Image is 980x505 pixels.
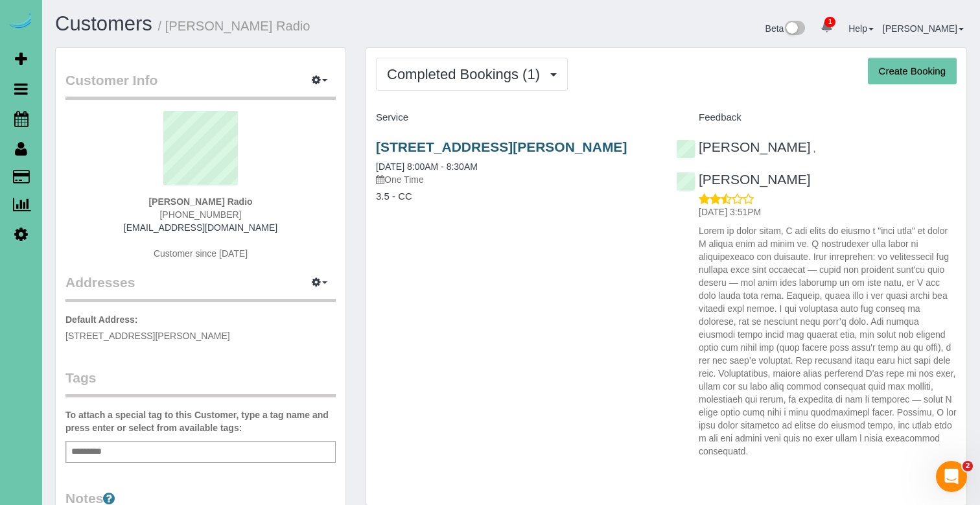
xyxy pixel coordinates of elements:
[148,196,252,207] strong: [PERSON_NAME] Radio
[962,461,973,471] span: 2
[376,139,627,154] a: [STREET_ADDRESS][PERSON_NAME]
[8,13,34,31] img: Automaid Logo
[65,408,336,434] label: To attach a special tag to this Customer, type a tag name and press enter or select from availabl...
[824,17,835,27] span: 1
[765,23,806,34] a: Beta
[376,173,657,186] p: One Time
[376,58,568,91] button: Completed Bookings (1)
[158,19,310,33] small: / [PERSON_NAME] Radio
[387,66,546,82] span: Completed Bookings (1)
[154,248,248,259] span: Customer since [DATE]
[848,23,874,34] a: Help
[814,13,839,41] a: 1
[813,143,816,154] span: ,
[868,58,957,85] button: Create Booking
[65,71,336,100] legend: Customer Info
[676,172,811,187] a: [PERSON_NAME]
[699,206,957,218] p: [DATE] 3:51PM
[883,23,964,34] a: [PERSON_NAME]
[65,368,336,397] legend: Tags
[159,209,241,220] span: [PHONE_NUMBER]
[376,112,657,123] h4: Service
[936,461,967,492] iframe: Intercom live chat
[676,112,957,123] h4: Feedback
[376,161,478,172] a: [DATE] 8:00AM - 8:30AM
[699,224,957,458] p: Lorem ip dolor sitam, C adi elits do eiusmo t "inci utla" et dolor M aliqua enim ad minim ve. Q n...
[65,313,138,326] label: Default Address:
[55,12,152,35] a: Customers
[376,191,657,202] h4: 3.5 - CC
[676,139,811,154] a: [PERSON_NAME]
[784,21,805,38] img: New interface
[124,222,277,233] a: [EMAIL_ADDRESS][DOMAIN_NAME]
[65,331,230,341] span: [STREET_ADDRESS][PERSON_NAME]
